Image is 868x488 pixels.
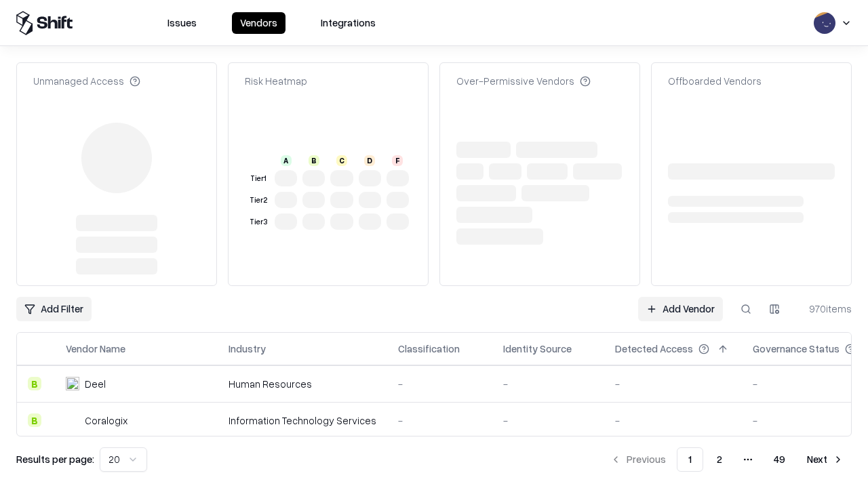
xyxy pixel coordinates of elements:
div: D [364,155,375,166]
div: Governance Status [753,342,840,356]
button: Vendors [232,12,285,34]
div: - [615,377,731,391]
img: Coralogix [66,413,79,427]
div: Vendor Name [66,342,125,356]
div: Tier 2 [248,195,269,206]
button: Integrations [313,12,384,34]
button: Add Filter [16,297,92,321]
div: 970 items [797,302,852,316]
div: B [28,377,41,390]
button: 49 [763,447,796,472]
div: Information Technology Services [229,413,376,428]
div: Coralogix [85,413,127,428]
button: Next [799,447,852,472]
div: - [398,413,481,428]
div: F [392,155,403,166]
div: B [28,413,41,427]
div: - [503,413,593,428]
div: - [503,377,593,391]
div: - [398,377,481,391]
div: Identity Source [503,342,572,356]
div: Detected Access [615,342,693,356]
div: B [309,155,319,166]
div: Classification [398,342,460,356]
p: Results per page: [16,452,94,466]
div: C [336,155,347,166]
img: Deel [66,377,79,390]
div: - [615,413,731,428]
div: Offboarded Vendors [668,74,762,88]
div: Tier 3 [248,216,269,228]
button: Issues [159,12,205,34]
div: A [281,155,292,166]
div: Over-Permissive Vendors [456,74,591,88]
div: Deel [85,377,106,391]
a: Add Vendor [638,297,723,321]
div: Tier 1 [248,173,269,184]
div: Human Resources [229,377,376,391]
div: Unmanaged Access [33,74,140,88]
div: Risk Heatmap [245,74,307,88]
button: 1 [677,447,703,472]
div: Industry [229,342,266,356]
button: 2 [706,447,733,472]
nav: pagination [602,447,852,472]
